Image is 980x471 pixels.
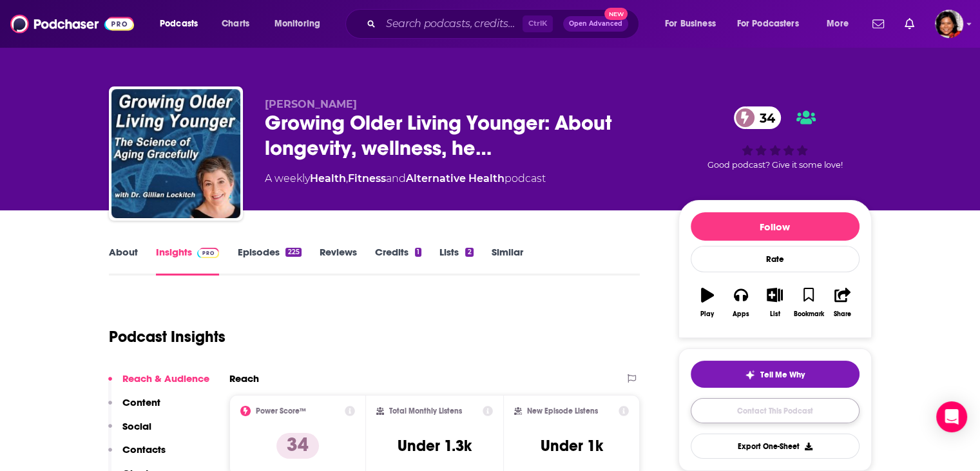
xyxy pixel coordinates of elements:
button: open menu [151,14,215,34]
a: Show notifications dropdown [867,13,889,35]
button: open menu [818,14,865,34]
input: Search podcasts, credits, & more... [381,14,523,34]
span: Podcasts [160,15,198,33]
button: Reach & Audience [108,372,209,396]
button: tell me why sparkleTell Me Why [691,361,860,388]
a: Health [310,172,346,185]
div: Apps [733,310,749,318]
span: Open Advanced [569,21,622,27]
div: A weekly podcast [265,171,546,186]
div: Open Intercom Messenger [936,401,967,432]
img: User Profile [935,10,963,38]
button: Export One-Sheet [691,434,860,459]
div: Rate [691,246,860,272]
div: Bookmark [793,310,823,318]
h2: New Episode Listens [527,406,598,416]
a: Contact This Podcast [691,398,860,423]
button: Contacts [108,443,166,467]
a: Charts [213,14,257,34]
h2: Power Score™ [256,406,306,416]
div: 34Good podcast? Give it some love! [678,98,872,178]
span: Ctrl K [523,15,553,32]
a: Reviews [320,246,357,276]
h2: Reach [229,372,259,385]
span: Monitoring [274,15,320,33]
span: 34 [747,106,782,129]
img: Podchaser Pro [197,248,220,258]
span: For Podcasters [737,15,799,33]
span: [PERSON_NAME] [265,98,357,110]
button: Apps [724,279,758,326]
a: Lists2 [439,246,473,276]
span: and [386,172,406,185]
div: 2 [465,248,473,257]
h1: Podcast Insights [109,327,226,346]
span: Charts [222,15,249,33]
span: For Business [665,15,716,33]
span: Tell Me Why [760,370,805,380]
p: Content [122,396,160,408]
button: Open AdvancedNew [563,16,628,32]
div: 1 [415,248,421,257]
span: Good podcast? Give it some love! [707,160,843,170]
p: Reach & Audience [122,372,209,385]
a: Episodes225 [237,246,301,276]
h3: Under 1k [541,436,603,456]
a: About [109,246,138,276]
a: Credits1 [375,246,421,276]
span: More [827,15,849,33]
a: Fitness [348,172,386,185]
button: Social [108,420,151,444]
h3: Under 1.3k [398,436,472,456]
a: 34 [734,106,782,129]
div: Share [834,310,851,318]
button: Show profile menu [935,10,963,38]
a: Alternative Health [406,172,504,185]
img: Growing Older Living Younger: About longevity, wellness, healthspan, [111,89,240,218]
span: Logged in as terelynbc [935,10,963,38]
button: Bookmark [792,279,825,326]
img: Podchaser - Follow, Share and Rate Podcasts [10,12,134,36]
img: tell me why sparkle [745,370,755,380]
div: Play [700,310,714,318]
div: Search podcasts, credits, & more... [358,9,651,39]
p: Contacts [122,443,166,456]
button: Content [108,396,160,420]
button: Play [691,279,724,326]
button: open menu [729,14,818,34]
span: , [346,172,348,185]
p: Social [122,420,151,432]
h2: Total Monthly Listens [389,406,462,416]
a: Similar [492,246,523,276]
button: open menu [265,14,337,34]
button: List [758,279,791,326]
span: New [604,8,628,20]
p: 34 [276,433,319,459]
a: Show notifications dropdown [899,13,919,35]
a: InsightsPodchaser Pro [156,246,220,276]
div: 225 [285,248,301,257]
button: Share [825,279,859,326]
button: Follow [691,212,860,241]
button: open menu [656,14,732,34]
div: List [770,310,780,318]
